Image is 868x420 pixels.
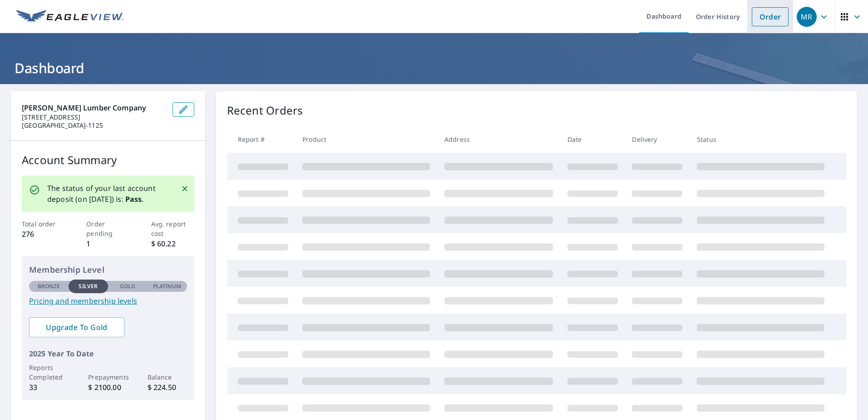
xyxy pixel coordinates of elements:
[36,322,117,332] span: Upgrade To Gold
[29,264,187,276] p: Membership Level
[47,183,170,205] p: The status of your last account deposit (on [DATE]) is: .
[11,59,857,77] h1: Dashboard
[148,382,187,393] p: $ 224.50
[125,194,142,204] b: Pass
[79,282,98,290] p: Silver
[29,295,187,306] a: Pricing and membership levels
[86,238,129,249] p: 1
[22,219,65,229] p: Total order
[295,126,437,153] th: Product
[38,282,60,290] p: Bronze
[690,126,832,153] th: Status
[437,126,560,153] th: Address
[752,7,789,26] a: Order
[88,382,128,393] p: $ 2100.00
[29,348,187,359] p: 2025 Year To Date
[86,219,129,238] p: Order pending
[16,10,123,24] img: EV Logo
[625,126,690,153] th: Delivery
[22,229,65,240] p: 276
[120,282,135,290] p: Gold
[560,126,625,153] th: Date
[29,317,124,337] a: Upgrade To Gold
[797,7,817,27] div: MR
[22,152,194,168] p: Account Summary
[227,126,296,153] th: Report #
[22,102,165,113] p: [PERSON_NAME] Lumber Company
[22,113,165,121] p: [STREET_ADDRESS]
[179,183,191,195] button: Close
[29,363,69,382] p: Reports Completed
[88,372,128,382] p: Prepayments
[151,238,194,249] p: $ 60.22
[29,382,69,393] p: 33
[151,219,194,238] p: Avg. report cost
[22,121,165,130] p: [GEOGRAPHIC_DATA]-1125
[227,102,303,119] p: Recent Orders
[153,282,182,290] p: Platinum
[148,372,187,382] p: Balance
